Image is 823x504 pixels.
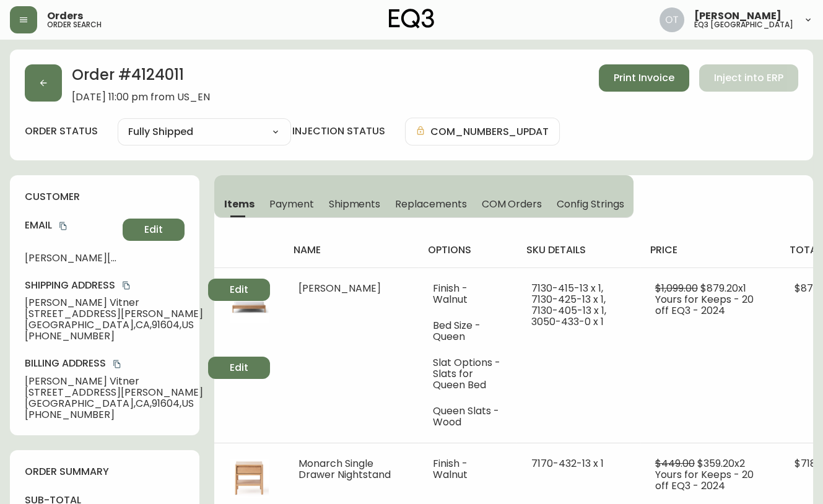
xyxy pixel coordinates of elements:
[229,283,269,323] img: b3e3568a-d0b5-44b0-922d-0d18e7b0c67e.jpg
[531,456,604,471] span: 7170-432-13 x 1
[47,11,83,21] span: Orders
[25,253,118,264] span: [PERSON_NAME][EMAIL_ADDRESS][DOMAIN_NAME]
[230,361,248,375] span: Edit
[298,456,391,482] span: Monarch Single Drawer Nightstand
[230,283,248,297] span: Edit
[428,243,507,257] h4: options
[557,198,624,211] span: Config Strings
[229,458,269,498] img: b2e90e68-36b4-4614-bd82-bc2e02301854.jpg
[123,219,185,241] button: Edit
[526,243,630,257] h4: sku details
[700,281,746,295] span: $879.20 x 1
[25,387,203,398] span: [STREET_ADDRESS][PERSON_NAME]
[614,71,674,85] span: Print Invoice
[47,21,102,28] h5: order search
[269,198,314,211] span: Payment
[208,279,270,301] button: Edit
[144,223,163,237] span: Edit
[25,219,118,232] h4: Email
[25,409,203,420] span: [PHONE_NUMBER]
[650,243,770,257] h4: price
[72,64,210,92] h2: Order # 4124011
[224,198,255,211] span: Items
[57,220,69,232] button: copy
[697,456,745,471] span: $359.20 x 2
[655,456,695,471] span: $449.00
[433,357,502,391] li: Slat Options - Slats for Queen Bed
[25,297,203,308] span: [PERSON_NAME] Vitner
[25,376,203,387] span: [PERSON_NAME] Vitner
[25,308,203,319] span: [STREET_ADDRESS][PERSON_NAME]
[25,465,185,479] h4: order summary
[292,124,385,138] h4: injection status
[599,64,689,92] button: Print Invoice
[660,7,684,32] img: 5d4d18d254ded55077432b49c4cb2919
[694,21,793,28] h5: eq3 [GEOGRAPHIC_DATA]
[25,357,203,370] h4: Billing Address
[25,190,185,204] h4: customer
[329,198,381,211] span: Shipments
[120,279,133,292] button: copy
[482,198,542,211] span: COM Orders
[208,357,270,379] button: Edit
[655,292,754,318] span: Yours for Keeps - 20 off EQ3 - 2024
[655,281,698,295] span: $1,099.00
[25,319,203,331] span: [GEOGRAPHIC_DATA] , CA , 91604 , US
[72,92,210,103] span: [DATE] 11:00 pm from US_EN
[694,11,782,21] span: [PERSON_NAME]
[25,331,203,342] span: [PHONE_NUMBER]
[25,124,98,138] label: order status
[25,279,203,292] h4: Shipping Address
[433,458,502,480] li: Finish - Walnut
[433,406,502,428] li: Queen Slats - Wood
[433,320,502,342] li: Bed Size - Queen
[25,398,203,409] span: [GEOGRAPHIC_DATA] , CA , 91604 , US
[294,243,408,257] h4: name
[531,281,606,329] span: 7130-415-13 x 1, 7130-425-13 x 1, 7130-405-13 x 1, 3050-433-0 x 1
[655,467,754,493] span: Yours for Keeps - 20 off EQ3 - 2024
[389,9,435,28] img: logo
[395,198,466,211] span: Replacements
[433,283,502,305] li: Finish - Walnut
[111,358,123,370] button: copy
[298,281,381,295] span: [PERSON_NAME]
